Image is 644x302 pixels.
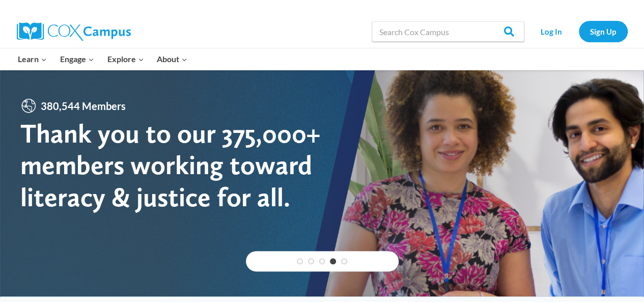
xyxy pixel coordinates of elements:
[529,21,574,42] a: Log In
[17,22,131,41] img: Cox Campus
[579,21,628,42] a: Sign Up
[319,258,325,264] a: 3
[529,21,628,42] nav: Secondary Navigation
[150,48,194,70] button: Child menu of About
[12,48,194,70] nav: Primary Navigation
[53,48,101,70] button: Child menu of Engage
[297,258,303,264] a: 1
[372,21,524,42] input: Search Cox Campus
[341,258,347,264] a: 5
[20,118,322,213] div: Thank you to our 375,000+ members working toward literacy & justice for all.
[37,98,130,114] span: 380,544 Members
[308,258,314,264] a: 2
[330,258,336,264] a: 4
[12,48,54,70] button: Child menu of Learn
[101,48,151,70] button: Child menu of Explore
